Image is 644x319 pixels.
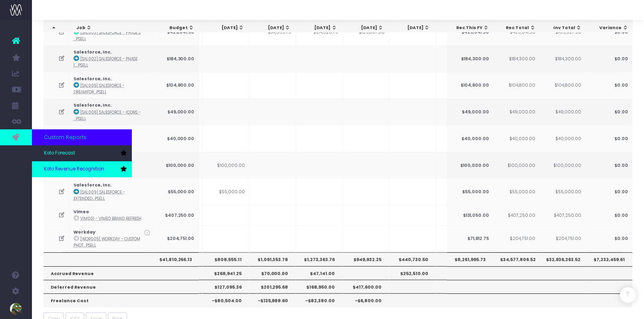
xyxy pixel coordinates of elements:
strong: Workday [74,229,95,235]
td: $100,000.00 [493,152,540,179]
td: $71,812.75 [447,226,493,252]
td: $0.00 [586,226,632,252]
div: Variance [593,25,628,31]
strong: Salesforce, Inc. [74,102,111,108]
th: -$82,380.00 [296,293,343,307]
th: : activate to sort column descending [44,20,68,36]
td: $204,751.00 [539,226,586,252]
th: Jul 25: activate to sort column ascending [202,20,248,36]
td: $407,250.00 [493,205,540,225]
th: Rec This FY: activate to sort column ascending [447,20,493,36]
td: $100,000.00 [203,152,249,179]
th: $8,261,995.73 [447,252,493,266]
th: $41,810,266.13 [152,252,199,266]
th: $417,600.00 [343,280,390,293]
th: $70,000.00 [249,266,296,280]
th: Variance: activate to sort column ascending [586,20,633,36]
th: -$80,504.00 [203,293,249,307]
td: $100,000.00 [539,152,586,179]
td: : [70,178,152,205]
th: $168,950.00 [296,280,343,293]
td: $0.00 [586,205,632,225]
strong: Vimeo [74,209,89,215]
div: [DATE] [395,25,430,31]
th: $34,577,806.52 [493,252,540,266]
td: : [70,205,152,225]
abbr: [SAL006] Salesforce - Icons - Brand - Upsell [74,110,141,121]
td: $131,050.00 [447,205,493,225]
td: $104,800.00 [493,72,540,99]
td: $184,300.00 [493,46,540,72]
td: $55,000.00 [539,178,586,205]
td: $0.00 [586,46,632,72]
div: [DATE] [302,25,337,31]
td: $0.00 [586,72,632,99]
div: [DATE] [441,25,476,31]
td: $49,000.00 [447,99,493,125]
th: $32,936,363.52 [539,252,586,266]
td: : [70,125,152,152]
td: $55,000.00 [447,178,493,205]
td: $49,000.00 [152,99,199,125]
span: Koto Revenue Recognition [44,166,104,173]
abbr: [WOR005] Workday - Custom Photoshoot - Upsell [74,236,140,248]
div: Job [77,25,150,31]
img: images/default_profile_image.png [10,303,22,315]
th: Accrued Revenue [44,266,199,280]
td: : [70,226,152,252]
td: : [70,46,152,72]
th: Inv Total: activate to sort column ascending [539,20,586,36]
td: $104,800.00 [539,72,586,99]
td: $100,000.00 [447,152,493,179]
div: [DATE] [209,25,244,31]
div: Rec This FY [454,25,489,31]
abbr: [SAL005] Salesforce - Dreamforce Theme - Brand - Upsell [74,83,125,95]
td: : [70,72,152,99]
th: $331,283.00 [436,252,483,266]
td: $184,300.00 [447,46,493,72]
div: Inv Total [547,25,581,31]
th: $1,091,353.78 [249,252,296,266]
abbr: VIM001 - Vimeo Brand Refresh [80,216,141,221]
td: : [70,99,152,125]
th: $808,555.11 [203,252,249,266]
td: $55,000.00 [493,178,540,205]
td: $0.00 [586,152,632,179]
th: $252,510.00 [390,266,436,280]
th: Sep 25: activate to sort column ascending [295,20,341,36]
abbr: [SAL002] Salesforce - Phase 1.5 Pressure Test - Brand - Upsell [74,56,137,68]
td: $40,000.00 [447,125,493,152]
td: $0.00 [586,125,632,152]
th: $440,730.50 [390,252,436,266]
td: $55,000.00 [203,178,249,205]
th: $47,141.00 [296,266,343,280]
td: $204,751.00 [493,226,540,252]
th: $201,295.68 [249,280,296,293]
th: Dec 25: activate to sort column ascending [434,20,481,36]
strong: Salesforce, Inc. [74,49,111,55]
td: $55,000.00 [152,178,199,205]
span: Custom Reports [44,133,86,141]
th: $1,273,363.76 [296,252,343,266]
th: $7,232,459.61 [586,252,632,266]
td: $0.00 [586,178,632,205]
a: Koto Revenue Recognition [32,161,132,177]
th: Freelance Cost [44,293,199,307]
th: $268,941.25 [203,266,249,280]
td: $40,000.00 [539,125,586,152]
div: Budget [159,25,194,31]
td: $40,000.00 [152,125,199,152]
td: $184,300.00 [152,46,199,72]
td: $100,000.00 [152,152,199,179]
th: -$6,800.00 [343,293,390,307]
th: Nov 25: activate to sort column ascending [388,20,434,36]
span: Koto Forecast [44,150,75,157]
th: Budget: activate to sort column ascending [152,20,199,36]
div: Rec Total [501,25,535,31]
th: $949,932.25 [343,252,390,266]
td: $40,000.00 [493,125,540,152]
strong: Salesforce, Inc. [74,76,111,82]
div: [DATE] [349,25,384,31]
strong: Salesforce, Inc. [74,182,111,188]
th: -$135,988.60 [249,293,296,307]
